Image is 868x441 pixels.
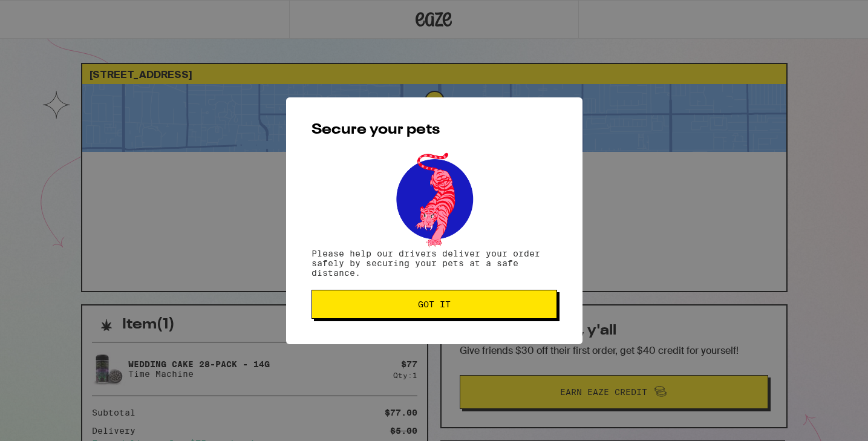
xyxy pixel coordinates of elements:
button: Got it [312,290,557,319]
span: Got it [418,300,451,309]
p: Please help our drivers deliver your order safely by securing your pets at a safe distance. [312,249,557,278]
h2: Secure your pets [312,123,557,137]
span: Hi. Need any help? [7,8,87,18]
img: pets [385,149,484,249]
